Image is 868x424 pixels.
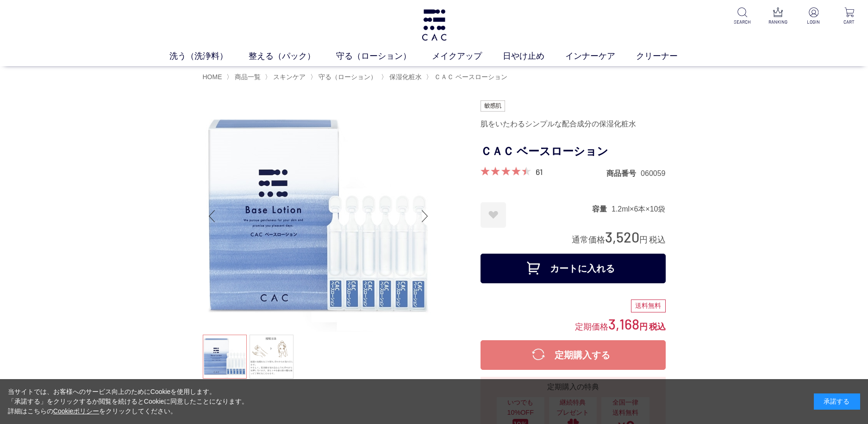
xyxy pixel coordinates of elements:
[641,168,665,178] dd: 060059
[387,73,422,81] a: 保湿化粧水
[271,73,306,81] a: スキンケア
[731,7,754,25] a: SEARCH
[481,340,666,370] button: 定期購入する
[416,198,434,235] div: Next slide
[814,393,860,410] div: 承諾する
[649,322,666,331] span: 税込
[318,73,377,81] span: 守る（ローション）
[838,19,861,25] p: CART
[536,167,543,177] a: 61
[649,235,666,244] span: 税込
[565,50,636,62] a: インナーケア
[606,168,641,178] dt: 商品番号
[233,73,261,81] a: 商品一覧
[481,141,666,162] h1: ＣＡＣ ベースローション
[432,73,507,81] a: ＣＡＣ ベースローション
[310,73,379,81] li: 〉
[731,19,754,25] p: SEARCH
[434,73,507,81] span: ＣＡＣ ベースローション
[612,204,666,214] dd: 1.2ml×6本×10袋
[203,73,222,81] a: HOME
[481,116,666,132] div: 肌をいたわるシンプルな配合成分の保湿化粧水
[636,50,699,62] a: クリーナー
[608,315,639,332] span: 3,168
[592,204,612,214] dt: 容量
[203,100,434,332] img: ＣＡＣ ベースローション
[169,50,249,62] a: 洗う（洗浄料）
[802,19,825,25] p: LOGIN
[389,73,422,81] span: 保湿化粧水
[317,73,377,81] a: 守る（ローション）
[767,7,789,25] a: RANKING
[631,299,666,312] div: 送料無料
[481,254,666,283] button: カートに入れる
[426,73,510,81] li: 〉
[8,387,249,416] div: 当サイトでは、お客様へのサービス向上のためにCookieを使用します。 「承諾する」をクリックするか閲覧を続けるとCookieに同意したことになります。 詳細はこちらの をクリックしてください。
[481,202,506,228] a: お気に入りに登録する
[226,73,263,81] li: 〉
[249,50,336,62] a: 整える（パック）
[767,19,789,25] p: RANKING
[420,9,448,41] img: logo
[639,235,648,244] span: 円
[381,73,424,81] li: 〉
[53,407,100,415] a: Cookieポリシー
[336,50,432,62] a: 守る（ローション）
[432,50,503,62] a: メイクアップ
[273,73,306,81] span: スキンケア
[802,7,825,25] a: LOGIN
[838,7,861,25] a: CART
[503,50,565,62] a: 日やけ止め
[605,228,639,245] span: 3,520
[203,198,221,235] div: Previous slide
[235,73,261,81] span: 商品一覧
[481,100,506,112] img: 敏感肌
[575,321,608,331] span: 定期価格
[639,322,648,331] span: 円
[265,73,308,81] li: 〉
[572,235,605,244] span: 通常価格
